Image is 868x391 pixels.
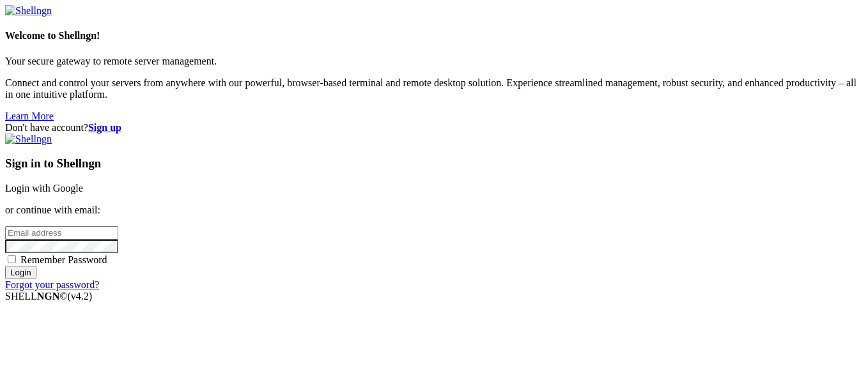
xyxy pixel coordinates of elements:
[5,30,863,42] h4: Welcome to Shellngn!
[5,157,863,171] h3: Sign in to Shellngn
[8,255,16,263] input: Remember Password
[37,291,60,302] b: NGN
[5,226,118,240] input: Email address
[5,122,863,134] div: Don't have account?
[5,56,863,67] p: Your secure gateway to remote server management.
[20,254,107,265] span: Remember Password
[5,77,863,100] p: Connect and control your servers from anywhere with our powerful, browser-based terminal and remo...
[5,111,54,121] a: Learn More
[68,291,93,302] span: 4.2.0
[5,134,52,145] img: Shellngn
[88,122,121,133] a: Sign up
[5,183,83,194] a: Login with Google
[5,5,52,17] img: Shellngn
[5,279,99,290] a: Forgot your password?
[5,291,92,302] span: SHELL ©
[5,204,863,216] p: or continue with email:
[5,266,36,279] input: Login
